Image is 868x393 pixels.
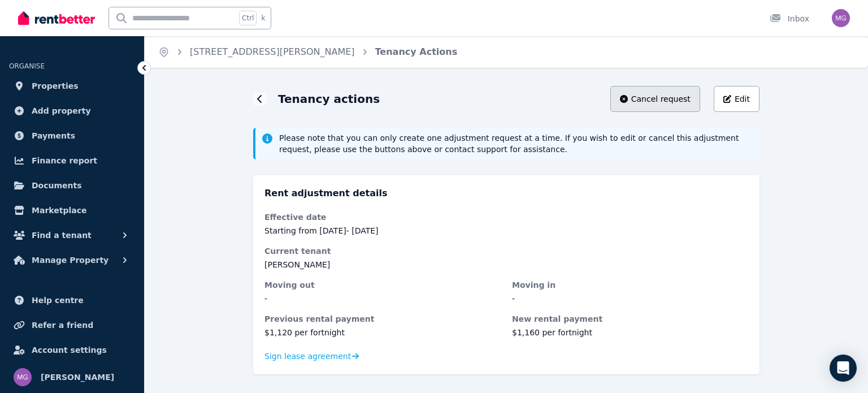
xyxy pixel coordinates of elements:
[32,129,75,142] span: Payments
[264,259,748,270] dd: [PERSON_NAME]
[32,179,82,192] span: Documents
[770,13,809,24] div: Inbox
[190,46,355,57] a: [STREET_ADDRESS][PERSON_NAME]
[32,204,86,217] span: Marketplace
[32,293,84,307] span: Help centre
[279,132,753,155] span: Please note that you can only create one adjustment request at a time. If you wish to edit or can...
[32,318,93,332] span: Refer a friend
[145,36,471,68] nav: Breadcrumb
[714,86,759,112] button: Edit
[9,314,135,336] a: Refer a friend
[264,327,501,338] dd: $1,120 per fortnight
[9,62,45,70] span: ORGANISE
[264,187,748,200] h3: Rent adjustment details
[610,86,700,112] button: Cancel request
[264,351,351,362] span: Sign lease agreement
[264,313,501,325] dt: Previous rental payment
[512,293,748,304] dd: -
[32,79,79,93] span: Properties
[264,293,501,304] dd: -
[261,14,265,23] span: k
[9,149,135,172] a: Finance report
[9,339,135,361] a: Account settings
[512,279,748,291] dt: Moving in
[14,368,32,386] img: Matheesha Gunaratne
[264,225,748,236] dd: Starting from [DATE] - [DATE]
[278,91,380,107] h1: Tenancy actions
[9,75,135,97] a: Properties
[32,343,107,357] span: Account settings
[512,327,748,338] dd: $1,160 per fortnight
[32,154,97,167] span: Finance report
[9,124,135,147] a: Payments
[41,370,114,384] span: [PERSON_NAME]
[264,245,748,257] dt: Current tenant
[9,224,135,247] button: Find a tenant
[9,174,135,197] a: Documents
[32,104,91,118] span: Add property
[9,249,135,271] button: Manage Property
[18,10,95,27] img: RentBetter
[9,100,135,122] a: Add property
[264,351,359,362] a: Sign lease agreement
[375,46,458,57] a: Tenancy Actions
[32,228,92,242] span: Find a tenant
[631,93,691,105] span: Cancel request
[264,211,748,223] dt: Effective date
[832,9,850,27] img: Matheesha Gunaratne
[830,355,857,382] div: Open Intercom Messenger
[735,93,750,105] span: Edit
[9,199,135,222] a: Marketplace
[239,11,257,25] span: Ctrl
[9,289,135,312] a: Help centre
[512,313,748,325] dt: New rental payment
[32,253,108,267] span: Manage Property
[264,279,501,291] dt: Moving out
